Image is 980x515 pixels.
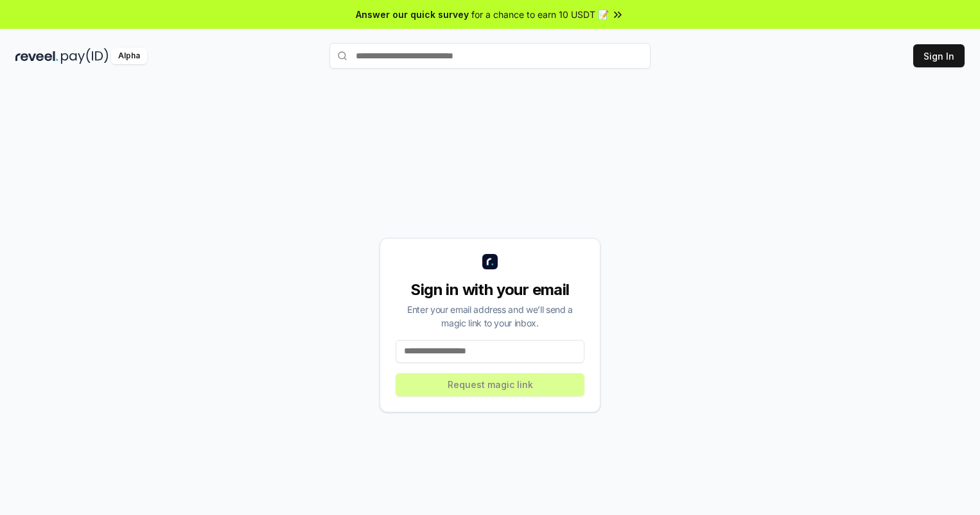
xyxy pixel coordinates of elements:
div: Alpha [111,48,147,64]
span: for a chance to earn 10 USDT 📝 [471,8,609,21]
div: Enter your email address and we’ll send a magic link to your inbox. [396,303,584,330]
button: Sign In [913,44,965,67]
span: Answer our quick survey [356,8,469,21]
div: Sign in with your email [396,280,584,300]
img: logo_small [482,254,498,269]
img: pay_id [61,48,109,64]
img: reveel_dark [15,48,58,64]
